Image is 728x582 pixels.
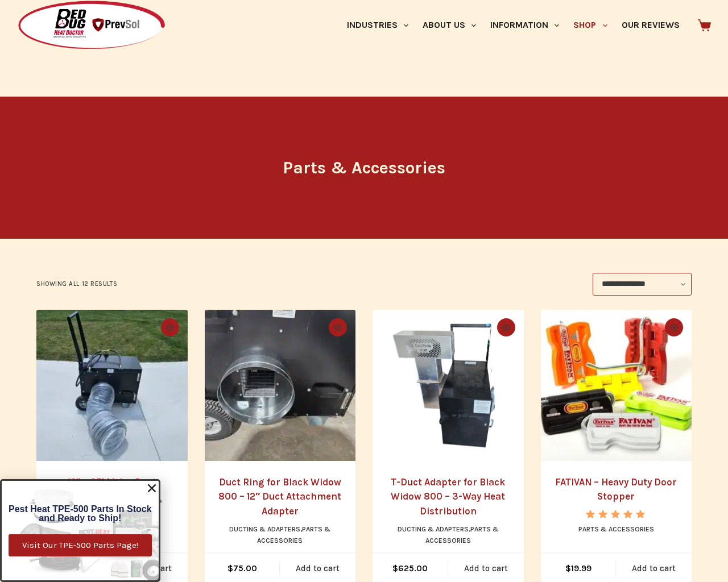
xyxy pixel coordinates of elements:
a: Duct Ring for Black Widow 800 – 12″ Duct Attachment Adapter [218,476,341,517]
a: T-Duct Adapter for Black Widow 800 – 3-Way Heat Distribution [391,476,505,517]
picture: SIX_SR._COLORS_1024x1024 [541,310,692,461]
p: Showing all 12 results [36,279,117,289]
a: Close [146,483,158,494]
li: , [384,524,512,547]
a: 12” x 25′ Mylar Duct [68,476,156,488]
h6: Pest Heat TPE-500 Parts In Stock and Ready to Ship! [7,505,153,523]
button: Quick view toggle [665,318,683,336]
a: T-Duct Adapter for Black Widow 800 – 3-Way Heat Distribution [373,310,524,461]
bdi: 75.00 [227,563,257,573]
span: Rated out of 5 [586,510,647,544]
li: , [216,524,345,547]
select: Shop order [593,273,692,296]
bdi: 19.99 [565,563,591,573]
div: Rated 5.00 out of 5 [586,510,647,518]
span: $ [227,563,233,573]
span: $ [392,563,398,573]
a: Ducting & Adapters [398,525,469,533]
img: Mylar ducting attached to the Black Widow 800 Propane Heater using the duct ring [36,310,188,461]
a: Ducting & Adapters [229,525,300,533]
span: $ [565,563,571,573]
a: Parts & Accessories [578,525,654,533]
a: FATIVAN – Heavy Duty Door Stopper [555,476,677,502]
a: Visit Our TPE-500 Parts Page! [9,534,152,556]
a: Parts & Accessories [257,525,330,544]
a: Parts & Accessories [425,525,499,544]
picture: 20250617_135624 [36,310,188,461]
span: Visit Our TPE-500 Parts Page! [22,541,138,550]
button: Quick view toggle [161,318,179,336]
button: Quick view toggle [497,318,515,336]
a: 12” x 25' Mylar Duct [36,310,188,461]
bdi: 625.00 [392,563,428,573]
img: FATIVAN - Heavy Duty Door Stopper [541,310,692,461]
a: Duct Ring for Black Widow 800 – 12" Duct Attachment Adapter [205,310,356,461]
h1: Parts & Accessories [151,155,577,181]
button: Quick view toggle [329,318,347,336]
